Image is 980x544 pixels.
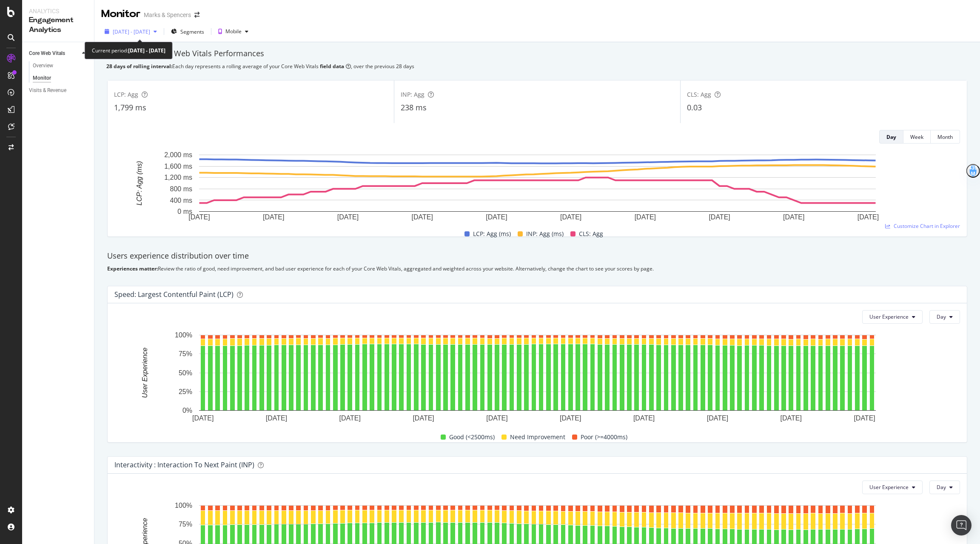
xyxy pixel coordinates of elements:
[449,432,495,442] span: Good (<2500ms)
[885,222,960,230] a: Customize Chart in Explorer
[170,197,192,204] text: 400 ms
[107,265,158,272] b: Experiences matter:
[413,414,434,422] text: [DATE]
[144,11,191,19] div: Marks & Spencers
[225,29,242,34] div: Mobile
[263,213,284,221] text: [DATE]
[29,15,87,35] div: Engagement Analytics
[136,161,143,205] text: LCP: Agg (ms)
[886,133,896,141] div: Day
[486,213,507,221] text: [DATE]
[635,213,656,221] text: [DATE]
[33,61,53,70] div: Overview
[179,350,192,357] text: 75%
[937,484,946,491] span: Day
[929,481,960,494] button: Day
[107,250,967,262] div: Users experience distribution over time
[473,229,511,239] span: LCP: Agg (ms)
[869,484,909,491] span: User Experience
[106,48,968,59] div: Monitor your Core Web Vitals Performances
[337,213,359,221] text: [DATE]
[29,86,88,95] a: Visits & Revenue
[879,130,903,144] button: Day
[170,185,192,193] text: 800 ms
[215,25,252,38] button: Mobile
[114,331,960,425] svg: A chart.
[179,521,192,528] text: 75%
[168,25,208,38] button: Segments
[401,102,427,112] span: 238 ms
[339,414,361,422] text: [DATE]
[687,90,711,98] span: CLS: Agg
[862,310,923,324] button: User Experience
[783,213,804,221] text: [DATE]
[107,265,967,272] div: Review the ratio of good, need improvement, and bad user experience for each of your Core Web Vit...
[411,213,433,221] text: [DATE]
[101,25,160,38] button: [DATE] - [DATE]
[937,133,953,141] div: Month
[320,63,344,70] b: field data
[937,313,946,320] span: Day
[862,481,923,494] button: User Experience
[486,414,507,422] text: [DATE]
[33,74,88,83] a: Monitor
[175,331,192,339] text: 100%
[29,49,80,58] a: Core Web Vitals
[894,222,960,230] span: Customize Chart in Explorer
[633,414,655,422] text: [DATE]
[401,90,424,98] span: INP: Agg
[192,414,214,422] text: [DATE]
[687,102,702,112] span: 0.03
[579,229,603,239] span: CLS: Agg
[510,432,565,442] span: Need Improvement
[141,348,148,398] text: User Experience
[33,74,51,83] div: Monitor
[29,49,65,58] div: Core Web Vitals
[526,229,564,239] span: INP: Agg (ms)
[114,150,960,222] svg: A chart.
[581,432,627,442] span: Poor (>=4000ms)
[903,130,931,144] button: Week
[92,46,165,55] div: Current period:
[114,90,138,98] span: LCP: Agg
[194,12,199,18] div: arrow-right-arrow-left
[929,310,960,324] button: Day
[560,213,581,221] text: [DATE]
[188,213,210,221] text: [DATE]
[179,388,192,395] text: 25%
[114,102,146,112] span: 1,799 ms
[560,414,581,422] text: [DATE]
[180,28,204,35] span: Segments
[709,213,730,221] text: [DATE]
[854,414,875,422] text: [DATE]
[910,133,923,141] div: Week
[114,461,254,469] div: Interactivity : Interaction to Next Paint (INP)
[29,86,66,95] div: Visits & Revenue
[106,63,968,70] div: Each day represents a rolling average of your Core Web Vitals , over the previous 28 days
[869,313,909,320] span: User Experience
[29,7,87,15] div: Analytics
[781,414,802,422] text: [DATE]
[128,47,165,54] b: [DATE] - [DATE]
[931,130,960,144] button: Month
[182,407,192,414] text: 0%
[114,290,234,299] div: Speed: Largest Contentful Paint (LCP)
[177,208,192,215] text: 0 ms
[101,7,140,21] div: Monitor
[951,515,971,535] div: Open Intercom Messenger
[266,414,287,422] text: [DATE]
[113,28,150,35] span: [DATE] - [DATE]
[164,151,192,158] text: 2,000 ms
[33,61,88,70] a: Overview
[164,174,192,181] text: 1,200 ms
[164,163,192,170] text: 1,600 ms
[857,213,879,221] text: [DATE]
[106,63,172,70] b: 28 days of rolling interval:
[179,369,192,377] text: 50%
[175,502,192,509] text: 100%
[707,414,728,422] text: [DATE]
